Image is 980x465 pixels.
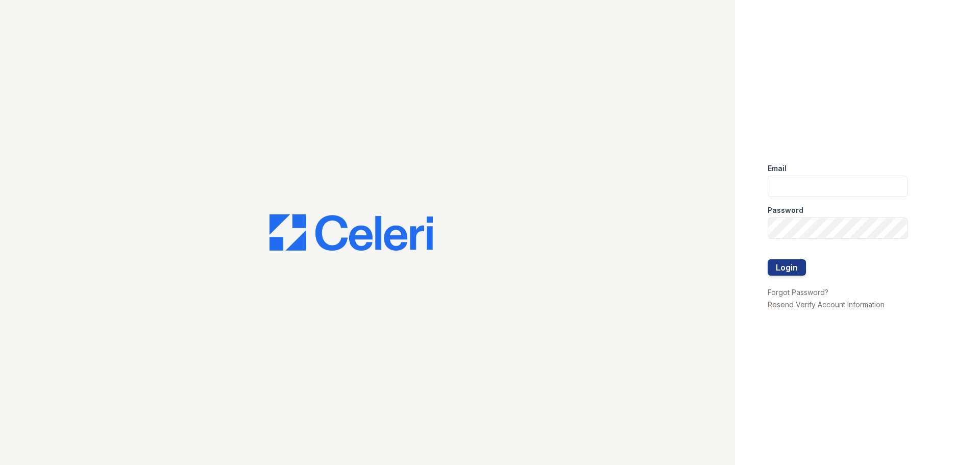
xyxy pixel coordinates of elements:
[768,259,806,276] button: Login
[768,205,803,215] label: Password
[768,288,828,297] a: Forgot Password?
[768,300,885,309] a: Resend Verify Account Information
[269,214,433,251] img: CE_Logo_Blue-a8612792a0a2168367f1c8372b55b34899dd931a85d93a1a3d3e32e68fde9ad4.png
[768,163,787,174] label: Email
